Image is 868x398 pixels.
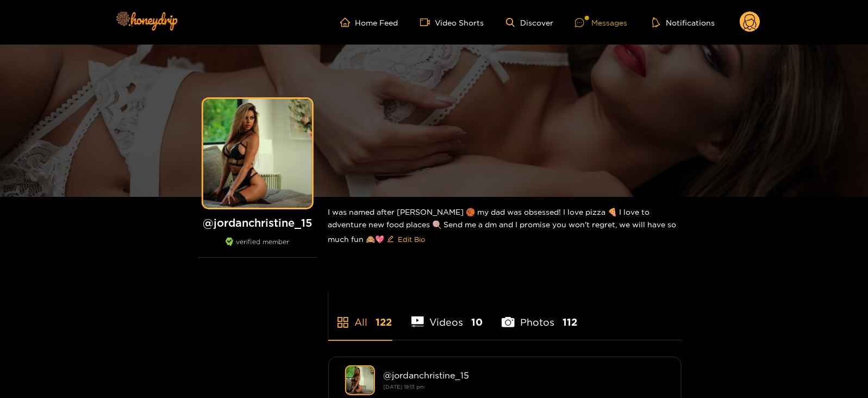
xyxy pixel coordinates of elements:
[198,238,317,258] div: verified member
[502,291,577,340] li: Photos
[376,315,392,329] span: 122
[563,315,577,329] span: 112
[398,234,426,245] span: Edit Bio
[336,316,349,329] span: appstore
[575,16,627,29] div: Messages
[411,291,483,340] li: Videos
[328,291,392,340] li: All
[506,18,553,27] a: Discover
[328,197,682,257] div: I was named after [PERSON_NAME] 🏀 my dad was obsessed! I love pizza 🍕 I love to adventure new foo...
[420,17,435,27] span: video-camera
[649,17,718,28] button: Notifications
[198,216,317,229] h1: @ jordanchristine_15
[384,370,665,380] div: @ jordanchristine_15
[384,384,425,390] small: [DATE] 19:13 pm
[471,315,483,329] span: 10
[385,231,428,248] button: editEdit Bio
[387,235,394,244] span: edit
[345,365,375,395] img: jordanchristine_15
[340,17,355,27] span: home
[340,17,398,27] a: Home Feed
[420,17,484,27] a: Video Shorts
